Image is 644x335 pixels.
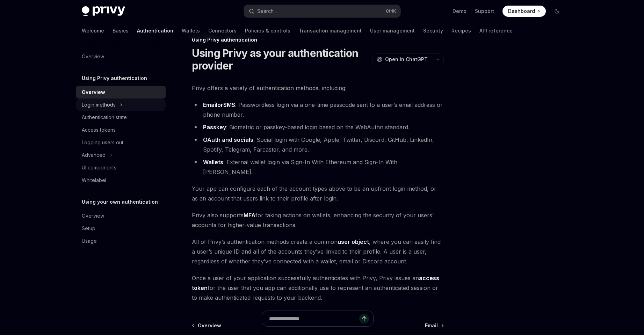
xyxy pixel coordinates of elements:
[502,6,546,17] a: Dashboard
[370,22,415,39] a: User management
[82,198,158,206] h5: Using your own authentication
[453,8,466,15] a: Demo
[299,22,362,39] a: Transaction management
[76,111,166,124] a: Authentication state
[208,22,237,39] a: Connectors
[475,8,494,15] a: Support
[76,161,166,174] a: UI components
[82,6,125,16] img: dark logo
[338,238,369,246] a: user object
[76,50,166,63] a: Overview
[76,210,166,222] a: Overview
[192,122,444,132] li: : Biometric or passkey-based login based on the WebAuthn standard.
[192,83,444,93] span: Privy offers a variety of authentication methods, including:
[192,273,444,303] span: Once a user of your application successfully authenticates with Privy, Privy issues an for the us...
[82,176,106,184] div: Whitelabel
[192,135,444,154] li: : Social login with Google, Apple, Twitter, Discord, GitHub, LinkedIn, Spotify, Telegram, Farcast...
[372,53,432,65] button: Open in ChatGPT
[244,5,400,17] button: Search...CtrlK
[82,126,116,134] div: Access tokens
[203,101,217,109] a: Email
[76,222,166,235] a: Setup
[192,184,444,203] span: Your app can configure each of the account types above to be an upfront login method, or as an ac...
[82,212,104,220] div: Overview
[82,224,95,233] div: Setup
[76,136,166,149] a: Logging users out
[82,22,104,39] a: Welcome
[203,136,253,144] a: OAuth and socials
[257,7,277,15] div: Search...
[223,101,235,109] a: SMS
[203,124,226,131] a: Passkey
[82,151,106,159] div: Advanced
[551,6,563,17] button: Toggle dark mode
[359,314,369,323] button: Send message
[82,52,104,61] div: Overview
[137,22,173,39] a: Authentication
[192,210,444,230] span: Privy also supports for taking actions on wallets, enhancing the security of your users’ accounts...
[508,8,535,15] span: Dashboard
[192,157,444,177] li: : External wallet login via Sign-In With Ethereum and Sign-In With [PERSON_NAME].
[82,237,97,245] div: Usage
[76,124,166,136] a: Access tokens
[82,101,116,109] div: Login methods
[76,174,166,187] a: Whitelabel
[245,22,290,39] a: Policies & controls
[76,86,166,99] a: Overview
[82,74,147,82] h5: Using Privy authentication
[386,8,396,14] span: Ctrl K
[192,47,369,72] h1: Using Privy as your authentication provider
[385,56,428,63] span: Open in ChatGPT
[451,22,471,39] a: Recipes
[244,212,255,219] a: MFA
[203,101,235,109] strong: or
[76,235,166,247] a: Usage
[192,237,444,266] span: All of Privy’s authentication methods create a common , where you can easily find a user’s unique...
[192,100,444,119] li: : Passwordless login via a one-time passcode sent to a user’s email address or phone number.
[423,22,443,39] a: Security
[82,163,116,172] div: UI components
[82,113,127,122] div: Authentication state
[113,22,129,39] a: Basics
[192,36,444,43] div: Using Privy authentication
[82,138,123,147] div: Logging users out
[203,159,223,166] a: Wallets
[182,22,200,39] a: Wallets
[479,22,513,39] a: API reference
[82,88,105,96] div: Overview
